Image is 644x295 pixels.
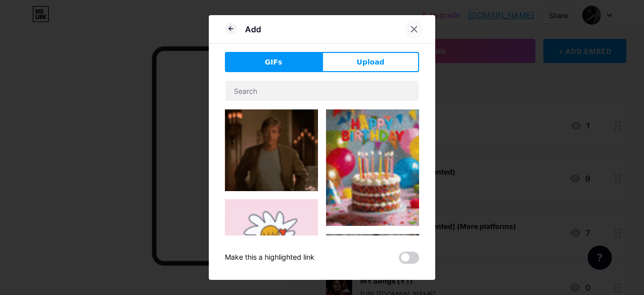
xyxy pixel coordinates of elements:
div: Add [245,23,261,35]
button: GIFs [225,52,322,72]
img: Gihpy [225,109,318,191]
button: Upload [322,52,419,72]
span: Upload [357,57,384,68]
img: Gihpy [326,109,419,226]
div: Make this a highlighted link [225,252,314,264]
span: GIFs [265,57,282,68]
img: Gihpy [326,234,419,287]
input: Search [225,81,419,101]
